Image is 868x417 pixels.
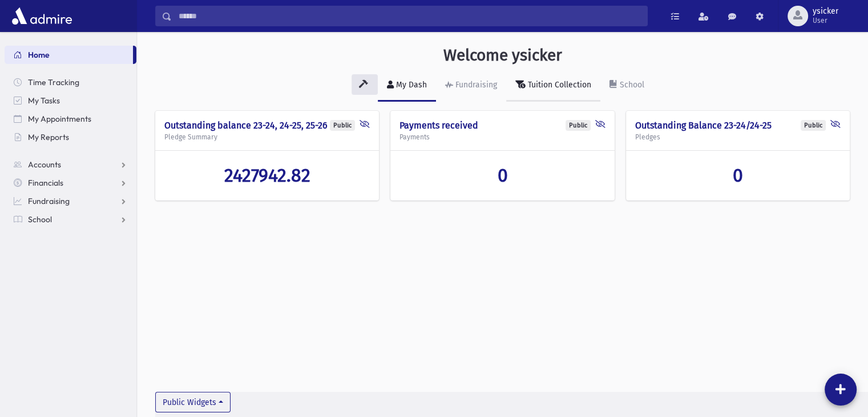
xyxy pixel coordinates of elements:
h3: Welcome ysicker [443,46,562,65]
div: School [617,80,644,90]
span: My Tasks [28,95,60,106]
span: Fundraising [28,196,70,206]
div: Tuition Collection [526,80,591,90]
input: Search [172,6,647,26]
span: 2427942.82 [224,165,310,186]
h4: Outstanding balance 23-24, 24-25, 25-26 [164,120,370,131]
span: My Reports [28,132,69,142]
span: 0 [497,165,507,186]
h5: Pledge Summary [164,133,370,141]
a: Fundraising [5,192,136,210]
span: School [28,214,52,224]
h5: Pledges [635,133,841,141]
a: 0 [399,165,605,186]
h5: Payments [399,133,605,141]
span: 0 [733,165,743,186]
div: Public [801,120,826,131]
span: User [813,16,838,25]
span: My Appointments [28,114,91,124]
div: My Dash [394,80,427,90]
a: My Reports [5,128,136,146]
button: Public Widgets [155,392,231,412]
a: Time Tracking [5,73,136,91]
a: Fundraising [436,70,506,102]
a: Accounts [5,155,136,174]
div: Public [566,120,591,131]
span: Accounts [28,159,61,170]
a: My Tasks [5,91,136,110]
h4: Outstanding Balance 23-24/24-25 [635,120,841,131]
a: 2427942.82 [164,165,370,186]
div: Fundraising [453,80,497,90]
a: My Appointments [5,110,136,128]
span: Time Tracking [28,77,79,87]
a: Financials [5,174,136,192]
img: AdmirePro [9,5,75,27]
span: ysicker [813,7,838,16]
a: School [5,210,136,228]
a: Home [5,46,133,64]
span: Financials [28,178,63,188]
h4: Payments received [399,120,605,131]
a: School [600,70,653,102]
a: 0 [635,165,841,186]
span: Home [28,50,50,60]
a: Tuition Collection [506,70,600,102]
a: My Dash [378,70,436,102]
div: Public [330,120,355,131]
